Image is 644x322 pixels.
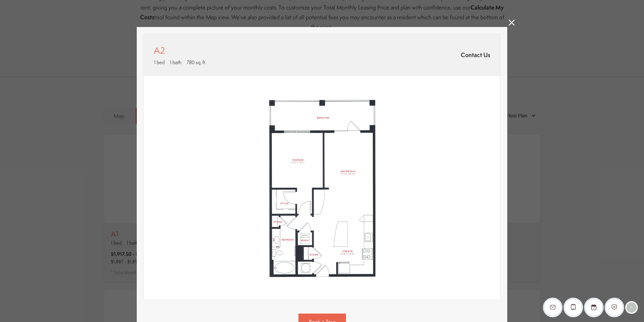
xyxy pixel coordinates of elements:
[144,76,500,300] img: A2 - 1 bedroom floor plan layout with 1 bathroom and 780 square feet
[154,59,165,66] span: 1 bed
[170,59,182,66] span: 1 bath
[461,51,490,59] span: Contact Us
[187,59,206,66] span: 780 sq. ft.
[154,44,165,57] p: A2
